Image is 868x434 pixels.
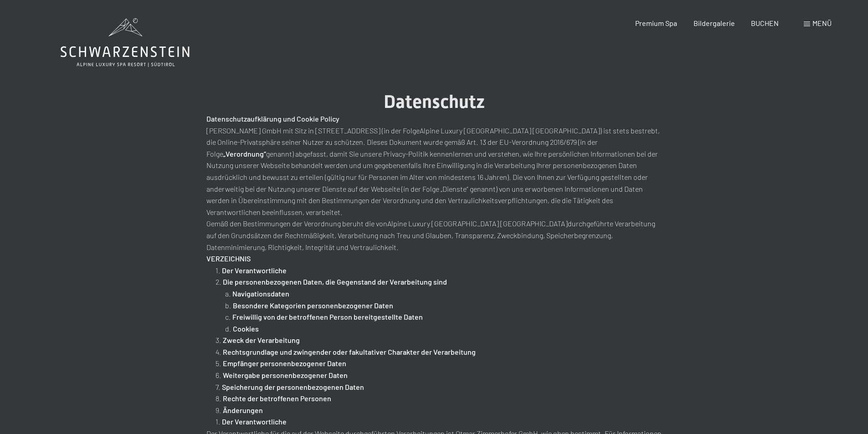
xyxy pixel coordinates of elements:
span: Der Verantwortliche [222,417,287,426]
span: Freiwillig von der betroffenen Person bereitgestellte Daten [232,312,423,321]
b: „Verordnung“ [223,149,266,158]
span: Änderungen [223,406,263,414]
p: [PERSON_NAME] GmbH mit Sitz in [STREET_ADDRESS] (in der Folge ) ist stets bestrebt, die Online-Pr... [206,125,662,218]
span: Datenschutzaufklärung und Cookie Policy [206,114,339,123]
span: Cookies [233,324,259,333]
span: Der Verantwortliche [222,266,287,275]
a: Bildergalerie [693,19,735,27]
span: Besondere Kategorien personenbezogener Daten [233,301,393,310]
p: Gemäß den Bestimmungen der Verordnung beruht die von durchgeführte Verarbeitung auf den Grundsätz... [206,218,662,253]
span: Datenschutz [384,91,485,112]
span: VERZEICHNIS [206,254,251,263]
span: Rechte der betroffenen Personen [223,394,331,403]
span: Weitergabe personenbezogener Daten [223,371,348,379]
span: Alpine Luxury [GEOGRAPHIC_DATA] [GEOGRAPHIC_DATA] [387,219,568,228]
span: Die personenbezogenen Daten, die Gegenstand der Verarbeitung sind [223,277,447,286]
span: Rechtsgrundlage und zwingender oder fakultativer Charakter der Verarbeitung [223,347,476,356]
span: Navigationsdaten [232,289,289,298]
span: Speicherung der personenbezogenen Daten [222,383,364,391]
span: Zweck der Verarbeitung [223,336,300,344]
span: Menü [812,19,832,27]
span: Alpine Luxury [GEOGRAPHIC_DATA] [GEOGRAPHIC_DATA] [420,126,600,135]
span: Empfänger personenbezogener Daten [223,359,346,368]
a: Premium Spa [635,19,677,27]
a: BUCHEN [751,19,779,27]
